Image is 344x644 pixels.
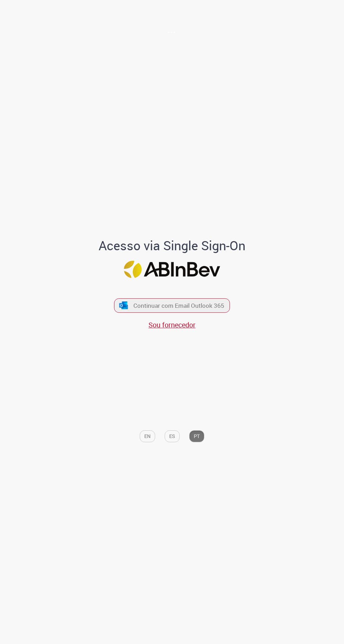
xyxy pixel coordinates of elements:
[148,320,196,330] a: Sou fornecedor
[189,431,204,443] button: PT
[133,301,224,310] span: Continuar com Email Outlook 365
[140,431,155,443] button: EN
[114,298,230,313] button: ícone Azure/Microsoft 360 Continuar com Email Outlook 365
[46,239,298,253] h1: Acesso via Single Sign-On
[124,261,220,278] img: Logo ABInBev
[165,431,180,443] button: ES
[119,302,128,309] img: ícone Azure/Microsoft 360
